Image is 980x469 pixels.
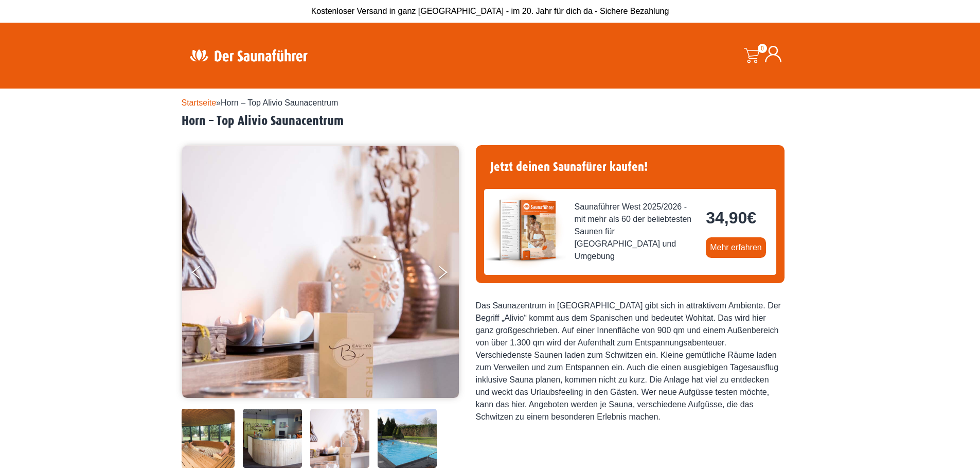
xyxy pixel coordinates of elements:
[706,209,756,227] bdi: 34,90
[747,209,756,227] span: €
[706,237,766,258] a: Mehr erfahren
[476,300,785,423] div: Das Saunazentrum in [GEOGRAPHIC_DATA] gibt sich in attraktivem Ambiente. Der Begriff „Alivio“ kom...
[221,98,338,107] span: Horn – Top Alivio Saunacentrum
[182,98,217,107] a: Startseite
[758,44,767,53] span: 0
[192,262,218,287] button: Previous
[182,113,799,129] h2: Horn – Top Alivio Saunacentrum
[311,7,669,15] span: Kostenloser Versand in ganz [GEOGRAPHIC_DATA] - im 20. Jahr für dich da - Sichere Bezahlung
[437,262,462,287] button: Next
[484,153,776,181] h4: Jetzt deinen Saunafürer kaufen!
[575,201,698,263] span: Saunaführer West 2025/2026 - mit mehr als 60 der beliebtesten Saunen für [GEOGRAPHIC_DATA] und Um...
[182,98,338,107] span: »
[484,189,566,271] img: der-saunafuehrer-2025-west.jpg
